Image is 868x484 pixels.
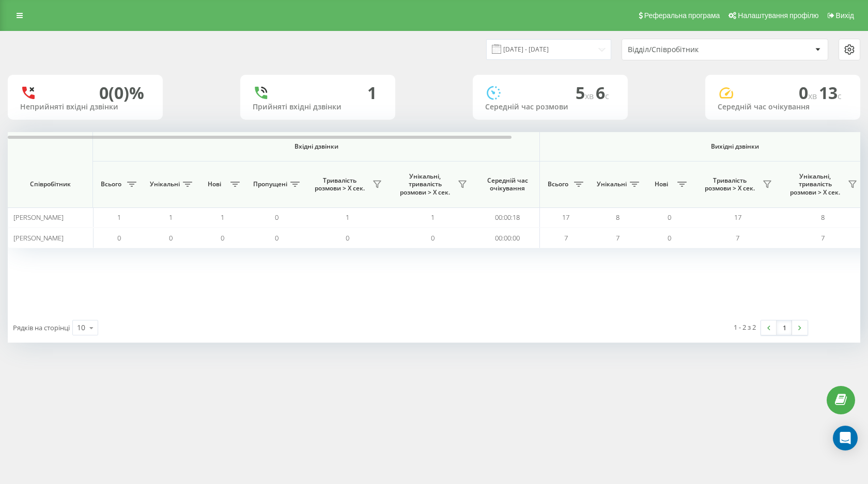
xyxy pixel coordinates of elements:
span: Нові [202,180,227,188]
span: Рядків на сторінці [13,323,70,332]
span: 7 [821,233,825,243]
td: 00:00:18 [475,207,540,228]
span: 6 [596,82,609,104]
span: Унікальні [597,180,627,188]
div: 1 [367,83,377,103]
span: 1 [169,213,173,222]
span: [PERSON_NAME] [13,233,64,243]
span: 0 [431,233,435,243]
span: Нові [648,180,674,188]
span: 13 [819,82,842,104]
span: 0 [668,233,671,243]
td: 00:00:00 [475,228,540,248]
span: 8 [821,213,825,222]
span: Пропущені [253,180,287,188]
span: Вхідні дзвінки [120,142,513,151]
span: Реферальна програма [644,11,720,20]
span: 8 [616,213,619,222]
span: [PERSON_NAME] [13,213,64,222]
span: 0 [275,233,278,243]
span: хв [808,90,819,102]
span: Унікальні, тривалість розмови > Х сек. [785,172,845,197]
div: Середній час очікування [718,103,848,111]
span: Тривалість розмови > Х сек. [310,176,369,192]
span: 0 [668,213,671,222]
span: 0 [117,233,121,243]
span: 7 [736,233,739,243]
span: Всього [98,180,124,188]
span: 0 [346,233,349,243]
span: хв [585,90,596,102]
span: 1 [346,213,349,222]
span: 0 [221,233,224,243]
span: c [605,90,609,102]
span: Унікальні, тривалість розмови > Х сек. [395,172,455,197]
span: 7 [616,233,619,243]
span: 1 [117,213,121,222]
div: Відділ/Співробітник [628,45,751,54]
span: Співробітник [17,180,84,188]
div: 0 (0)% [99,83,144,103]
span: Всього [545,180,571,188]
span: Середній час очікування [483,176,532,192]
span: c [838,90,842,102]
div: Неприйняті вхідні дзвінки [20,103,150,111]
span: Унікальні [150,180,180,188]
span: Вихід [836,11,854,20]
div: Середній час розмови [485,103,615,111]
div: 10 [77,322,85,333]
span: 1 [431,213,435,222]
div: Open Intercom Messenger [833,426,858,450]
span: 5 [576,82,596,104]
div: 1 - 2 з 2 [734,322,756,332]
div: Прийняті вхідні дзвінки [253,103,383,111]
span: 17 [562,213,569,222]
span: 1 [221,213,224,222]
span: Налаштування профілю [738,11,818,20]
a: 1 [777,320,792,335]
span: 17 [734,213,741,222]
span: Тривалість розмови > Х сек. [700,176,760,192]
span: 7 [564,233,568,243]
span: 0 [799,82,819,104]
span: 0 [169,233,173,243]
span: 0 [275,213,278,222]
